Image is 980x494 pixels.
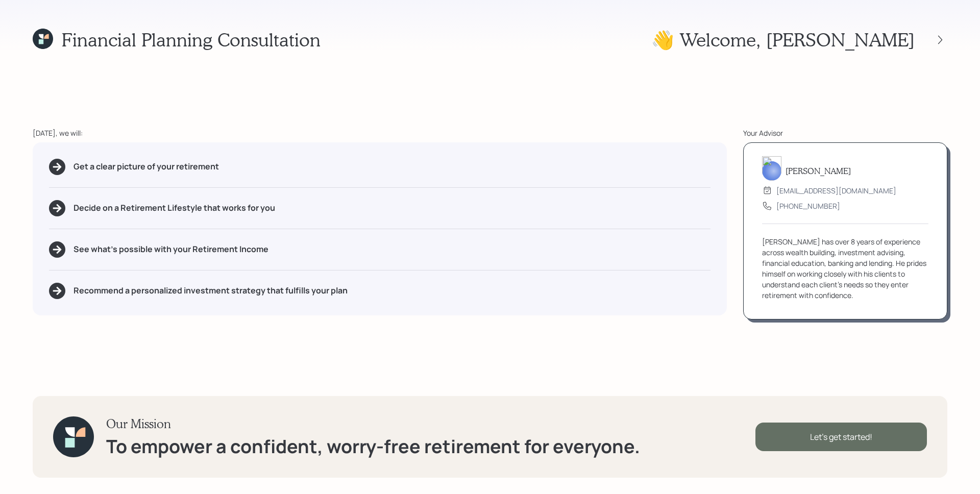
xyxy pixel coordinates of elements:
[61,29,321,51] h1: Financial Planning Consultation
[762,236,928,301] div: [PERSON_NAME] has over 8 years of experience across wealth building, investment advising, financi...
[73,162,219,171] h5: Get a clear picture of your retirement
[106,416,640,431] h3: Our Mission
[762,156,781,181] img: james-distasi-headshot.png
[776,185,896,196] div: [EMAIL_ADDRESS][DOMAIN_NAME]
[73,244,268,254] h5: See what's possible with your Retirement Income
[743,128,947,138] div: Your Advisor
[786,166,851,176] h5: [PERSON_NAME]
[73,203,275,213] h5: Decide on a Retirement Lifestyle that works for you
[33,128,727,138] div: [DATE], we will:
[755,423,927,451] div: Let's get started!
[73,286,348,295] h5: Recommend a personalized investment strategy that fulfills your plan
[651,29,915,51] h1: 👋 Welcome , [PERSON_NAME]
[106,435,640,457] h1: To empower a confident, worry-free retirement for everyone.
[776,201,840,211] div: [PHONE_NUMBER]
